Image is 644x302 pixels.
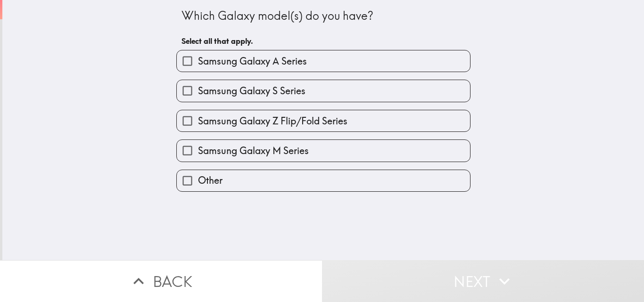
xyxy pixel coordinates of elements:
[322,260,644,302] button: Next
[198,114,347,128] span: Samsung Galaxy Z Flip/Fold Series
[182,8,465,24] div: Which Galaxy model(s) do you have?
[177,110,470,131] button: Samsung Galaxy Z Flip/Fold Series
[182,36,465,46] h6: Select all that apply.
[198,55,307,68] span: Samsung Galaxy A Series
[198,84,305,98] span: Samsung Galaxy S Series
[177,50,470,72] button: Samsung Galaxy A Series
[177,140,470,161] button: Samsung Galaxy M Series
[177,170,470,191] button: Other
[177,80,470,101] button: Samsung Galaxy S Series
[198,174,223,187] span: Other
[198,144,309,157] span: Samsung Galaxy M Series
